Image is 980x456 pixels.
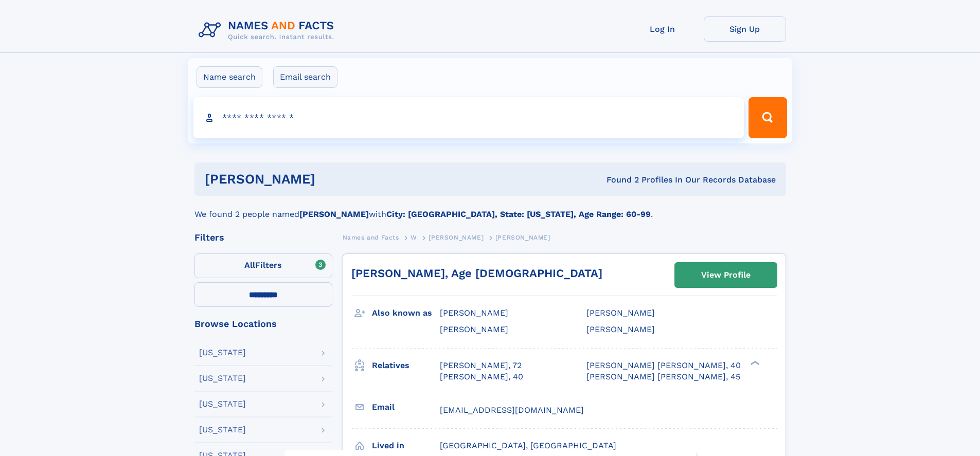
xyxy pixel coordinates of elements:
[194,319,332,329] div: Browse Locations
[351,267,602,280] a: [PERSON_NAME], Age [DEMOGRAPHIC_DATA]
[440,308,508,318] span: [PERSON_NAME]
[197,66,262,88] label: Name search
[199,374,246,382] div: [US_STATE]
[461,174,776,186] div: Found 2 Profiles In Our Records Database
[343,231,399,244] a: Names and Facts
[372,357,440,374] h3: Relatives
[199,400,246,408] div: [US_STATE]
[205,173,461,186] h1: [PERSON_NAME]
[429,231,484,244] a: [PERSON_NAME]
[586,324,655,334] span: [PERSON_NAME]
[701,263,751,287] div: View Profile
[244,260,255,270] span: All
[411,231,417,244] a: W
[440,324,508,334] span: [PERSON_NAME]
[372,437,440,454] h3: Lived in
[411,234,417,241] span: W
[495,234,550,241] span: [PERSON_NAME]
[675,263,777,287] a: View Profile
[194,16,343,44] img: Logo Names and Facts
[194,253,332,278] label: Filters
[193,97,744,138] input: search input
[372,398,440,416] h3: Email
[372,304,440,322] h3: Also known as
[440,360,522,371] a: [PERSON_NAME], 72
[586,371,740,382] a: [PERSON_NAME] [PERSON_NAME], 45
[429,234,484,241] span: [PERSON_NAME]
[621,16,704,42] a: Log In
[748,359,760,366] div: ❯
[440,441,616,450] span: [GEOGRAPHIC_DATA], [GEOGRAPHIC_DATA]
[199,426,246,434] div: [US_STATE]
[704,16,786,42] a: Sign Up
[199,349,246,357] div: [US_STATE]
[194,196,786,221] div: We found 2 people named with .
[440,405,584,415] span: [EMAIL_ADDRESS][DOMAIN_NAME]
[194,233,332,242] div: Filters
[440,371,523,382] a: [PERSON_NAME], 40
[386,209,651,219] b: City: [GEOGRAPHIC_DATA], State: [US_STATE], Age Range: 60-99
[586,308,655,318] span: [PERSON_NAME]
[299,209,369,219] b: [PERSON_NAME]
[749,97,787,138] button: Search Button
[273,66,337,88] label: Email search
[586,360,741,371] a: [PERSON_NAME] [PERSON_NAME], 40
